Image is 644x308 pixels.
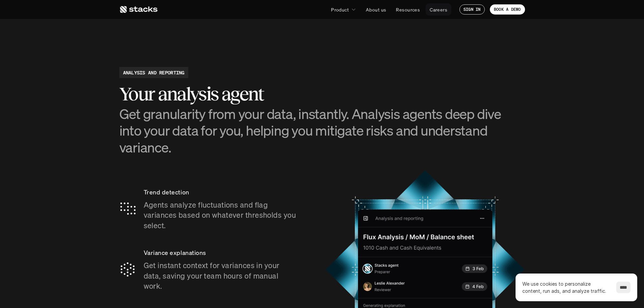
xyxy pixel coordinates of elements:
[494,7,521,12] p: BOOK A DEMO
[490,4,525,15] a: BOOK A DEMO
[522,280,610,294] p: We use cookies to personalize content, run ads, and analyze traffic.
[362,3,390,16] a: About us
[396,6,420,13] p: Resources
[144,200,299,231] p: Agents analyze fluctuations and flag variances based on whatever thresholds you select.
[430,6,447,13] p: Careers
[119,84,525,104] h2: Your analysis agent
[80,129,110,134] a: Privacy Policy
[144,248,299,258] p: Variance explanations
[366,6,386,13] p: About us
[392,3,424,16] a: Resources
[123,69,185,76] h2: ANALYSIS AND REPORTING
[119,105,525,156] h3: Get granularity from your data, instantly. Analysis agents deep dive into your data for you, help...
[331,6,349,13] p: Product
[144,260,299,291] p: Get instant context for variances in your data, saving your team hours of manual work.
[426,3,451,16] a: Careers
[463,7,481,12] p: SIGN IN
[459,4,485,15] a: SIGN IN
[144,187,299,197] p: Trend detection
